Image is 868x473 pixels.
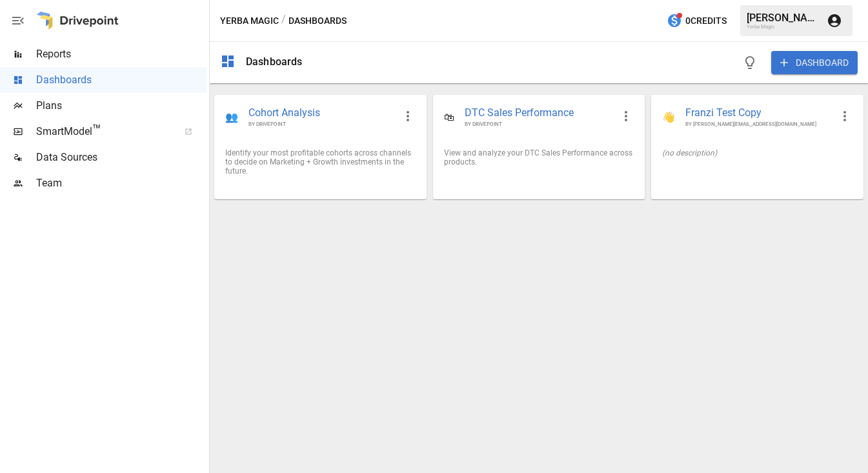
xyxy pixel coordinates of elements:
span: DTC Sales Performance [465,106,613,121]
span: Team [36,176,207,191]
button: DASHBOARD [771,51,858,74]
span: Dashboards [36,72,207,88]
span: BY [PERSON_NAME][EMAIL_ADDRESS][DOMAIN_NAME] [685,121,831,128]
span: Plans [36,98,207,114]
button: 0Credits [661,9,732,33]
span: BY DRIVEPOINT [465,121,613,128]
div: 👥 [225,111,238,123]
div: / [281,13,286,29]
div: (no description) [662,148,852,157]
span: Reports [36,46,207,62]
span: Cohort Analysis [248,106,394,121]
button: Yerba Magic [220,13,279,29]
div: Yerba Magic [747,24,819,30]
span: ™ [92,122,101,138]
span: Data Sources [36,150,207,165]
div: [PERSON_NAME] [747,12,819,24]
span: 0 Credits [685,13,727,29]
span: BY DRIVEPOINT [248,121,394,128]
div: Identify your most profitable cohorts across channels to decide on Marketing + Growth investments... [225,148,415,176]
span: SmartModel [36,124,170,139]
span: Franzi Test Copy [685,106,831,121]
div: Dashboards [246,55,303,68]
div: 🛍 [444,111,454,123]
div: View and analyze your DTC Sales Performance across products. [444,148,634,166]
div: 👋 [662,111,675,123]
